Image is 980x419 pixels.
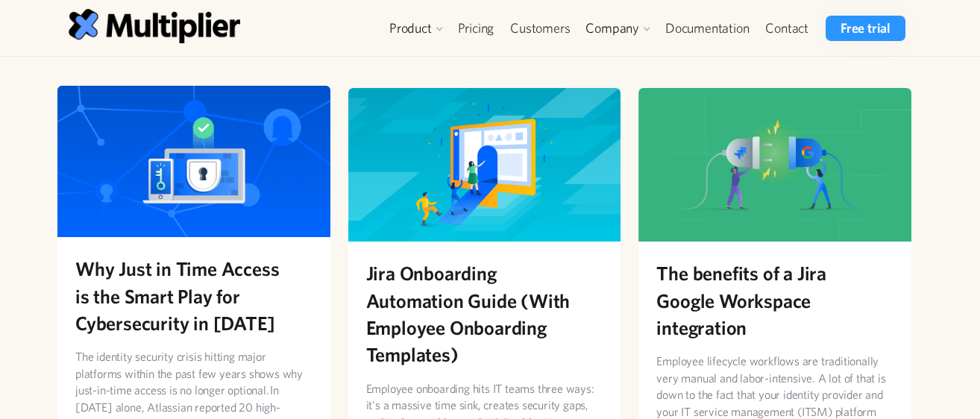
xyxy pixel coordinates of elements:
[366,259,603,368] h2: Jira Onboarding Automation Guide (With Employee Onboarding Templates)
[502,16,578,41] a: Customers
[389,19,432,37] div: Product
[656,259,893,341] h2: The benefits of a Jira Google Workspace integration
[638,88,911,242] img: The benefits of a Jira Google Workspace integration
[75,255,312,336] h2: Why Just in Time Access is the Smart Play for Cybersecurity in [DATE]
[585,19,639,37] div: Company
[57,84,330,237] img: Why Just in Time Access is the Smart Play for Cybersecurity in 2025
[382,16,450,41] div: Product
[757,16,817,41] a: Contact
[826,16,905,41] a: Free trial
[348,88,621,242] img: Jira Onboarding Automation Guide (With Employee Onboarding Templates)
[450,16,503,41] a: Pricing
[578,16,657,41] div: Company
[657,16,757,41] a: Documentation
